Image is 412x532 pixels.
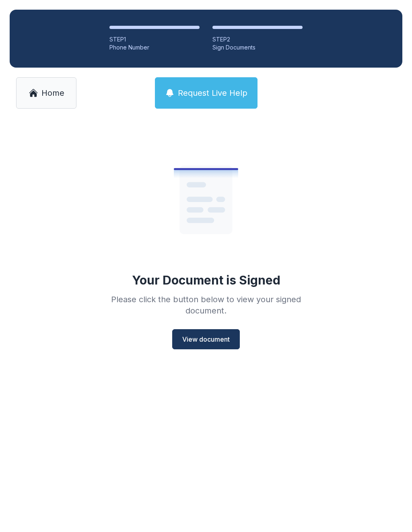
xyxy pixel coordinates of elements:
span: Home [41,87,64,99]
span: View document [182,334,230,344]
div: Please click the button below to view your signed document. [90,294,322,316]
div: Sign Documents [212,43,303,52]
span: Request Live Help [178,87,247,99]
div: Your Document is Signed [132,273,280,287]
div: Phone Number [109,43,200,52]
div: STEP 2 [212,35,303,43]
div: STEP 1 [109,35,200,43]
